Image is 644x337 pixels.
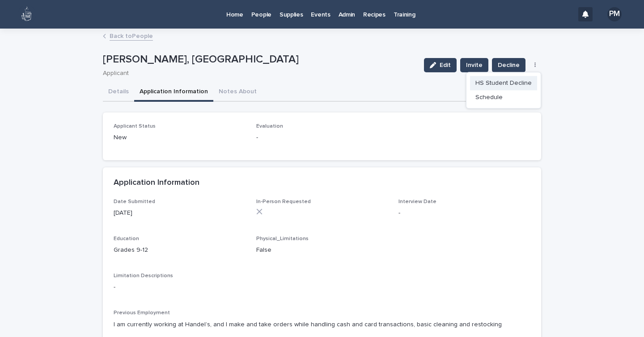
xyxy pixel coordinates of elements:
p: - [398,208,530,218]
span: HS Student Decline [475,79,532,87]
span: Interview Date [398,199,436,204]
button: Invite [460,58,488,72]
div: PM [607,7,622,21]
span: Limitation Descriptions [114,273,173,279]
button: Edit [424,58,457,72]
button: Decline [492,58,525,72]
span: Decline [498,61,520,70]
p: I am currently working at Handel’s, and I make and take orders while handling cash and card trans... [114,320,530,329]
span: Edit [440,62,451,68]
button: Notes About [213,83,262,102]
h2: Application Information [114,178,199,188]
p: New [114,133,246,142]
span: Date Submitted [114,199,155,204]
img: 80hjoBaRqlyywVK24fQd [18,5,36,23]
p: False [256,245,388,255]
p: [DATE] [114,208,246,218]
span: Schedule [475,93,503,102]
p: [PERSON_NAME], [GEOGRAPHIC_DATA] [103,53,417,66]
span: Education [114,236,139,241]
button: Application Information [134,83,213,102]
span: Applicant Status [114,124,156,129]
p: Grades 9-12 [114,245,246,255]
span: Evaluation [256,124,283,129]
span: Physical_Limitations [256,236,309,241]
p: - [114,283,530,292]
span: In-Person Requested [256,199,311,204]
a: Back toPeople [110,30,153,41]
p: Applicant [103,70,413,77]
p: - [256,133,388,142]
span: Previous Employment [114,310,170,316]
span: Invite [466,61,483,70]
button: Details [103,83,134,102]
